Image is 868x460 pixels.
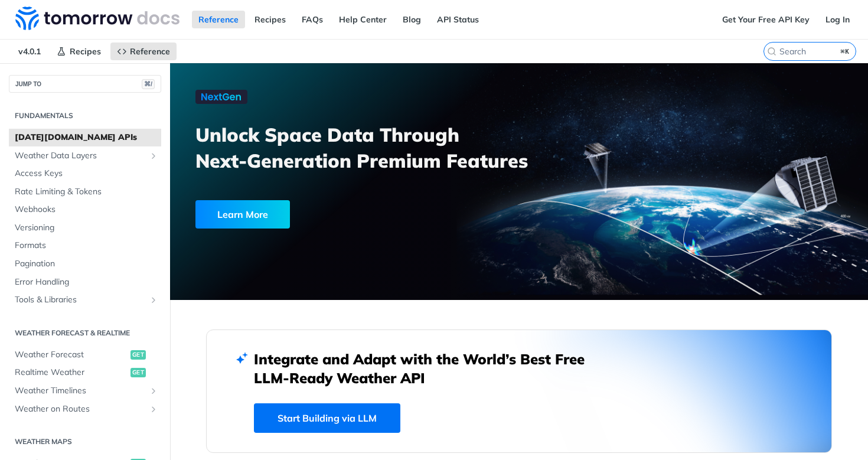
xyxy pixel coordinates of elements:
a: Get Your Free API Key [716,11,816,28]
h2: Weather Forecast & realtime [9,328,161,338]
span: Formats [15,240,158,252]
span: Weather Timelines [15,385,146,397]
a: Learn More [195,200,465,229]
span: Access Keys [15,168,158,180]
kbd: ⌘K [838,45,853,57]
span: [DATE][DOMAIN_NAME] APIs [15,132,158,143]
button: Show subpages for Weather on Routes [149,404,158,414]
a: Reference [110,43,177,60]
span: Recipes [70,46,101,57]
span: Pagination [15,258,158,270]
a: Blog [396,11,428,28]
a: Realtime Weatherget [9,364,161,381]
h2: Weather Maps [9,436,161,447]
a: Weather Data LayersShow subpages for Weather Data Layers [9,147,161,165]
a: Log In [819,11,856,28]
img: Tomorrow.io Weather API Docs [15,6,180,30]
a: API Status [430,11,485,28]
a: Formats [9,237,161,255]
a: Help Center [332,11,393,28]
span: get [130,350,146,360]
span: Webhooks [15,204,158,216]
button: Show subpages for Tools & Libraries [149,295,158,305]
a: Weather TimelinesShow subpages for Weather Timelines [9,382,161,400]
a: [DATE][DOMAIN_NAME] APIs [9,129,161,146]
h2: Fundamentals [9,110,161,121]
a: Start Building via LLM [254,403,400,433]
a: Weather Forecastget [9,346,161,364]
button: Show subpages for Weather Data Layers [149,151,158,161]
span: Weather on Routes [15,403,146,415]
svg: Search [767,47,776,56]
button: Show subpages for Weather Timelines [149,386,158,396]
a: Reference [192,11,245,28]
span: Rate Limiting & Tokens [15,186,158,198]
a: Webhooks [9,201,161,218]
button: JUMP TO⌘/ [9,75,161,93]
a: Rate Limiting & Tokens [9,183,161,201]
span: ⌘/ [142,79,155,89]
span: Tools & Libraries [15,294,146,306]
span: Weather Data Layers [15,150,146,162]
a: Recipes [248,11,292,28]
span: Realtime Weather [15,367,128,379]
a: Weather on RoutesShow subpages for Weather on Routes [9,400,161,418]
span: Versioning [15,222,158,234]
a: Versioning [9,219,161,237]
div: Learn More [195,200,290,229]
span: Error Handling [15,276,158,288]
a: Tools & LibrariesShow subpages for Tools & Libraries [9,291,161,309]
span: Weather Forecast [15,349,128,361]
a: Error Handling [9,273,161,291]
span: Reference [130,46,170,57]
span: get [130,368,146,377]
a: Pagination [9,255,161,273]
a: Recipes [50,43,107,60]
span: v4.0.1 [12,43,47,60]
a: Access Keys [9,165,161,182]
h3: Unlock Space Data Through Next-Generation Premium Features [195,122,532,174]
h2: Integrate and Adapt with the World’s Best Free LLM-Ready Weather API [254,350,602,387]
img: NextGen [195,90,247,104]
a: FAQs [295,11,329,28]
